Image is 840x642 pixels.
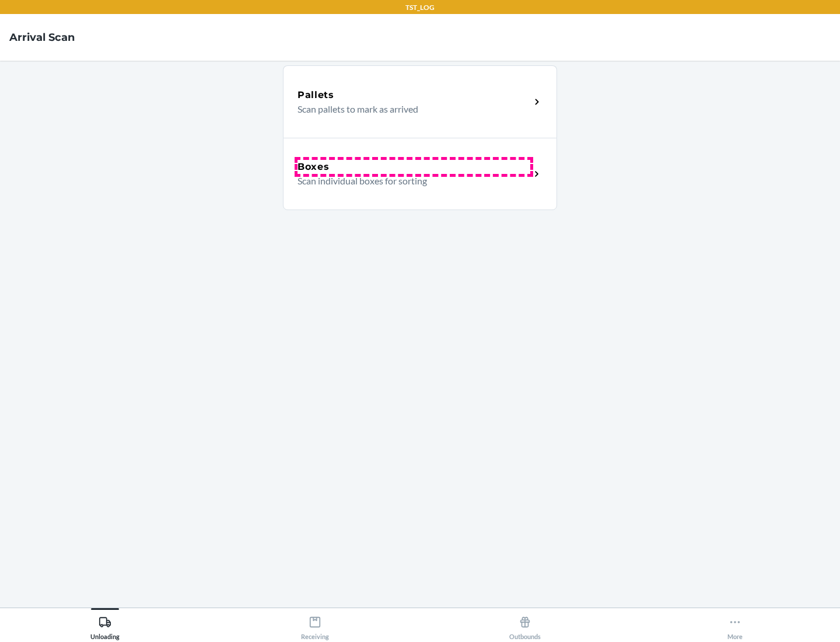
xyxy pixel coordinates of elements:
[90,611,120,640] div: Unloading
[301,611,329,640] div: Receiving
[297,174,521,188] p: Scan individual boxes for sorting
[283,65,557,138] a: PalletsScan pallets to mark as arrived
[297,102,521,116] p: Scan pallets to mark as arrived
[297,88,334,102] h5: Pallets
[630,608,840,640] button: More
[210,608,420,640] button: Receiving
[405,2,435,13] p: TST_LOG
[727,611,743,640] div: More
[297,160,330,174] h5: Boxes
[283,138,557,210] a: BoxesScan individual boxes for sorting
[420,608,630,640] button: Outbounds
[9,30,75,45] h4: Arrival Scan
[509,611,541,640] div: Outbounds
